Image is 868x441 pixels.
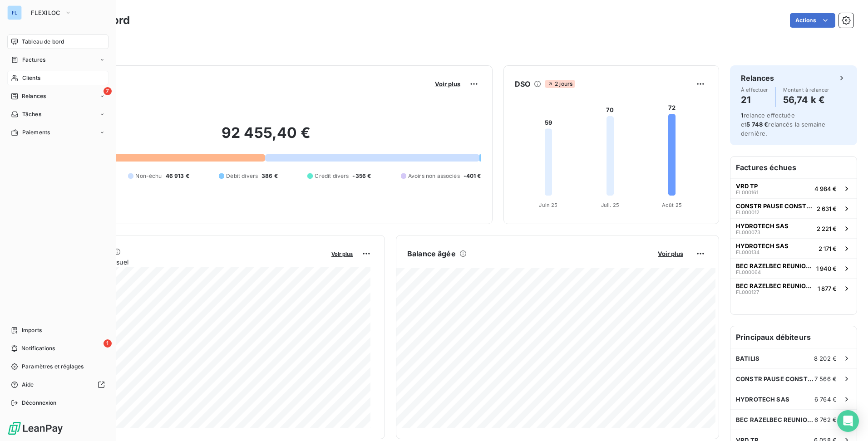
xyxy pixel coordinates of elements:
h6: DSO [515,78,530,89]
span: 7 [104,87,112,95]
button: BEC RAZELBEC REUNION EASYNOVFL0001271 877 € [730,278,857,298]
span: 6 762 € [814,416,837,423]
span: Voir plus [658,250,683,257]
h4: 21 [741,93,768,107]
span: CONSTR PAUSE CONSTRUCTION ET TERRASSEMENT [736,375,814,382]
span: FL000064 [736,269,761,275]
span: 1 [741,112,744,119]
a: Aide [7,377,108,392]
tspan: Juil. 25 [601,202,619,208]
span: 1 877 € [818,285,837,292]
a: Tâches [7,107,108,122]
span: Relances [22,92,46,100]
span: Montant à relancer [783,87,829,93]
h6: Factures échues [730,157,857,178]
span: 2 221 € [817,225,837,232]
span: Tableau de bord [22,38,64,46]
span: BEC RAZELBEC REUNION EASYNOV [736,262,813,269]
span: Voir plus [331,251,353,257]
h2: 92 455,40 € [51,124,481,151]
span: Déconnexion [22,399,57,407]
span: Non-échu [135,172,162,180]
span: 386 € [261,172,278,180]
span: FL000012 [736,210,759,215]
tspan: Août 25 [662,202,682,208]
a: Factures [7,53,108,67]
h6: Balance âgée [407,248,456,259]
span: FL000073 [736,230,760,235]
button: HYDROTECH SASFL0000732 221 € [730,218,857,238]
span: Voir plus [435,80,460,88]
a: Tableau de bord [7,34,108,49]
span: À effectuer [741,87,768,93]
button: VRD TPFL0001614 984 € [730,178,857,198]
span: 8 202 € [814,355,837,362]
span: relance effectuée et relancés la semaine dernière. [741,112,825,137]
button: Actions [790,13,835,28]
button: CONSTR PAUSE CONSTRUCTION ET TERRASSEMENTFL0000122 631 € [730,198,857,218]
span: 1 [104,339,112,348]
span: FL000134 [736,250,759,255]
span: HYDROTECH SAS [736,396,789,403]
span: Clients [22,74,40,82]
span: Crédit divers [315,172,349,180]
a: 7Relances [7,89,108,103]
a: Clients [7,71,108,85]
span: Débit divers [226,172,258,180]
span: 5 748 € [746,121,768,128]
span: VRD TP [736,182,758,190]
span: 46 913 € [166,172,189,180]
span: Notifications [21,344,55,353]
span: 2 jours [545,80,575,88]
div: FL [7,5,22,20]
span: FL000161 [736,190,758,195]
span: Chiffre d'affaires mensuel [51,257,325,267]
span: 2 631 € [817,205,837,212]
h4: 56,74 k € [783,93,829,107]
button: Voir plus [432,80,463,88]
img: Logo LeanPay [7,421,64,436]
span: Tâches [22,110,41,118]
button: Voir plus [655,250,686,258]
h6: Principaux débiteurs [730,326,857,348]
span: HYDROTECH SAS [736,222,789,230]
span: BEC RAZELBEC REUNION EASYNOV [736,282,814,289]
span: Avoirs non associés [408,172,460,180]
button: BEC RAZELBEC REUNION EASYNOVFL0000641 940 € [730,258,857,278]
span: HYDROTECH SAS [736,242,789,250]
span: CONSTR PAUSE CONSTRUCTION ET TERRASSEMENT [736,202,813,210]
button: HYDROTECH SASFL0001342 171 € [730,238,857,258]
span: BEC RAZELBEC REUNION EASYNOV [736,416,814,423]
span: Paiements [22,128,50,137]
span: Factures [22,56,45,64]
span: 7 566 € [814,375,837,382]
span: BATILIS [736,355,759,362]
a: Paiements [7,125,108,140]
span: FL000127 [736,289,759,295]
button: Voir plus [329,250,355,258]
div: Open Intercom Messenger [837,410,859,432]
tspan: Juin 25 [539,202,557,208]
span: Imports [22,326,42,334]
span: -356 € [352,172,371,180]
span: Paramètres et réglages [22,363,84,371]
a: Paramètres et réglages [7,359,108,374]
span: Aide [22,381,34,389]
span: FLEXILOC [31,9,61,16]
span: 4 984 € [814,185,837,192]
span: 6 764 € [814,396,837,403]
h6: Relances [741,73,774,83]
a: Imports [7,323,108,338]
span: 1 940 € [816,265,837,272]
span: 2 171 € [819,245,837,252]
span: -401 € [464,172,481,180]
